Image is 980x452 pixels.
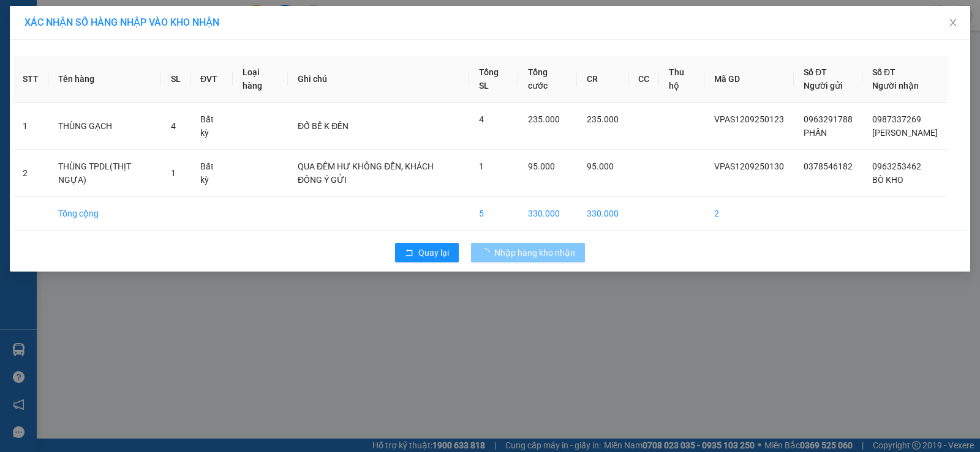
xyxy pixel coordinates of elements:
[171,121,176,131] span: 4
[481,248,494,257] span: loading
[13,103,48,150] td: 1
[4,89,75,96] span: In ngày:
[469,56,518,103] th: Tổng SL
[298,121,349,131] span: ĐỔ BỂ K ĐỀN
[628,56,659,103] th: CC
[61,78,128,87] span: VPAS1209250123
[190,56,233,103] th: ĐVT
[704,197,794,231] td: 2
[587,114,619,124] span: 235.000
[27,89,75,96] span: 16:25:44 [DATE]
[872,67,895,77] span: Số ĐT
[233,56,288,103] th: Loại hàng
[298,161,434,185] span: QUA ĐÊM HƯ KHÔNG ĐỀN, KHÁCH ĐỒNG Ý GỬI
[518,56,578,103] th: Tổng cước
[97,7,168,17] strong: ĐỒNG PHƯỚC
[804,161,853,171] span: 0378546182
[4,7,59,61] img: logo
[288,56,469,103] th: Ghi chú
[714,161,784,171] span: VPAS1209250130
[48,103,161,150] td: THÙNG GẠCH
[577,197,628,231] td: 330.000
[33,66,150,76] span: -----------------------------------------
[704,56,794,103] th: Mã GD
[48,150,161,197] td: THÙNG TPDL(THỊT NGỰA)
[494,246,575,259] span: Nhập hàng kho nhận
[97,37,168,52] span: 01 Võ Văn Truyện, KP.1, Phường 2
[171,168,176,178] span: 1
[518,197,578,231] td: 330.000
[13,56,48,103] th: STT
[872,128,938,138] span: [PERSON_NAME]
[471,243,585,262] button: Nhập hàng kho nhận
[161,56,190,103] th: SL
[714,114,784,124] span: VPAS1209250123
[804,67,827,77] span: Số ĐT
[659,56,704,103] th: Thu hộ
[469,197,518,231] td: 5
[97,20,165,35] span: Bến xe [GEOGRAPHIC_DATA]
[97,54,150,62] span: Hotline: 19001152
[190,103,233,150] td: Bất kỳ
[948,18,958,28] span: close
[872,81,919,91] span: Người nhận
[804,128,827,138] span: PHẤN
[24,17,219,28] span: XÁC NHẬN SỐ HÀNG NHẬP VÀO KHO NHẬN
[395,243,459,262] button: rollbackQuay lại
[577,56,628,103] th: CR
[48,56,161,103] th: Tên hàng
[872,114,921,124] span: 0987337269
[48,197,161,231] td: Tổng cộng
[528,161,555,171] span: 95.000
[479,114,484,124] span: 4
[872,161,921,171] span: 0963253462
[405,248,413,258] span: rollback
[804,114,853,124] span: 0963291788
[936,6,970,40] button: Close
[587,161,614,171] span: 95.000
[804,81,843,91] span: Người gửi
[528,114,560,124] span: 235.000
[872,175,903,185] span: BÒ KHO
[190,150,233,197] td: Bất kỳ
[418,246,449,259] span: Quay lại
[13,150,48,197] td: 2
[4,79,128,86] span: [PERSON_NAME]:
[479,161,484,171] span: 1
